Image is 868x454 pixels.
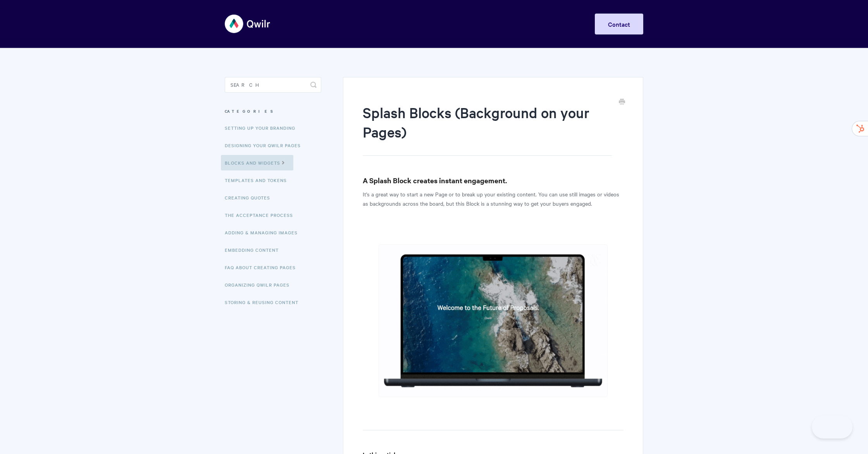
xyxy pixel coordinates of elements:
[225,242,284,258] a: Embedding Content
[225,260,301,275] a: FAQ About Creating Pages
[221,155,293,170] a: Blocks and Widgets
[225,120,301,136] a: Setting up your Branding
[225,104,321,118] h3: Categories
[619,98,625,107] a: Print this Article
[225,190,276,205] a: Creating Quotes
[595,14,643,34] a: Contact
[225,138,307,153] a: Designing Your Qwilr Pages
[225,9,271,38] img: Qwilr Help Center
[225,207,299,223] a: The Acceptance Process
[225,277,295,292] a: Organizing Qwilr Pages
[363,189,623,208] p: It's a great way to start a new Page or to break up your existing content. You can use still imag...
[225,172,293,188] a: Templates and Tokens
[225,294,304,310] a: Storing & Reusing Content
[225,77,321,93] input: Search
[225,225,303,240] a: Adding & Managing Images
[363,175,507,185] strong: A Splash Block creates instant engagement.
[363,103,612,156] h1: Splash Blocks (Background on your Pages)
[812,415,852,439] iframe: Toggle Customer Support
